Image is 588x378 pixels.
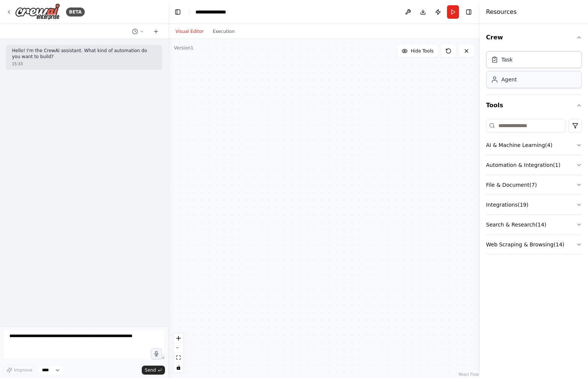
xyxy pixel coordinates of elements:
[150,27,162,36] button: Start a new chat
[174,45,193,51] div: Version 1
[14,367,32,373] span: Improve
[486,195,582,214] button: Integrations(19)
[66,7,85,16] div: BETA
[208,27,239,36] button: Execution
[171,27,208,36] button: Visual Editor
[145,367,156,373] span: Send
[486,135,582,155] button: AI & Machine Learning(4)
[486,175,582,195] button: File & Document(7)
[174,333,183,372] div: React Flow controls
[12,48,156,60] p: Hello! I'm the CrewAI assistant. What kind of automation do you want to build?
[459,372,479,376] a: React Flow attribution
[174,353,183,363] button: fit view
[195,8,234,16] nav: breadcrumb
[15,3,60,20] img: Logo
[174,363,183,372] button: toggle interactivity
[397,45,438,57] button: Hide Tools
[486,235,582,254] button: Web Scraping & Browsing(14)
[3,365,36,375] button: Improve
[172,7,183,17] button: Hide left sidebar
[142,366,165,375] button: Send
[174,333,183,343] button: zoom in
[486,7,517,16] h4: Resources
[486,95,582,116] button: Tools
[174,343,183,353] button: zoom out
[501,76,517,83] div: Agent
[411,48,433,54] span: Hide Tools
[486,116,582,261] div: Tools
[486,215,582,234] button: Search & Research(14)
[463,7,474,17] button: Hide right sidebar
[486,48,582,94] div: Crew
[151,348,162,359] button: Click to speak your automation idea
[12,61,156,67] div: 15:33
[501,56,513,63] div: Task
[486,27,582,48] button: Crew
[129,27,147,36] button: Switch to previous chat
[486,155,582,175] button: Automation & Integration(1)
